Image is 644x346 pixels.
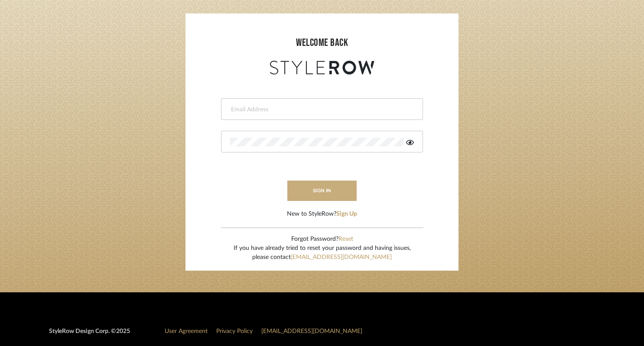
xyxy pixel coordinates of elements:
a: [EMAIL_ADDRESS][DOMAIN_NAME] [291,254,392,260]
a: [EMAIL_ADDRESS][DOMAIN_NAME] [261,328,362,334]
a: User Agreement [165,328,208,334]
input: Email Address [230,105,412,114]
a: Privacy Policy [216,328,253,334]
div: If you have already tried to reset your password and having issues, please contact [234,244,411,262]
div: StyleRow Design Corp. ©2025 [49,327,130,343]
div: Forgot Password? [234,235,411,244]
button: sign in [287,181,357,201]
div: New to StyleRow? [287,210,357,219]
button: Sign Up [336,210,357,219]
div: welcome back [194,35,450,51]
button: Reset [338,235,353,244]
